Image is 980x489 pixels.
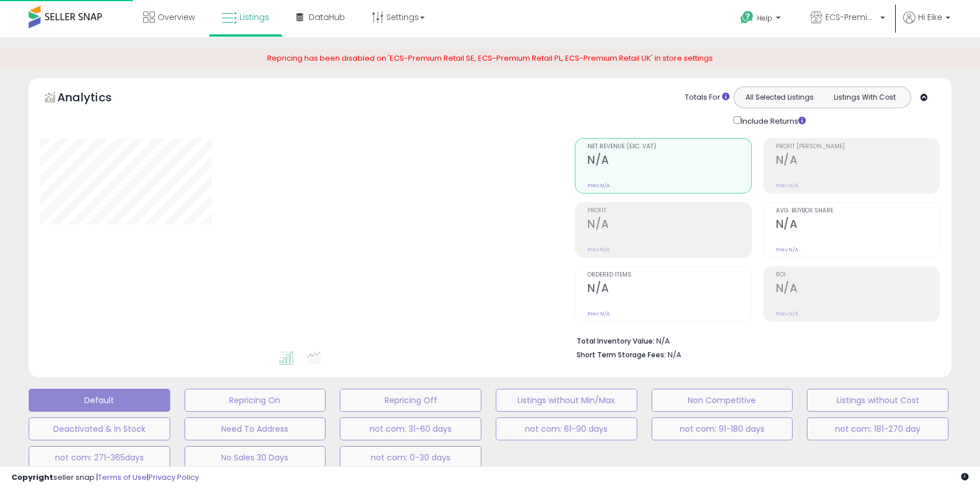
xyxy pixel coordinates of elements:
div: seller snap | | [11,472,199,483]
b: Short Term Storage Fees: [577,350,666,360]
button: not com: 91-180 days [652,417,793,440]
small: Prev: N/A [776,182,798,189]
button: not com: 271-365days [29,446,170,469]
button: Deactivated & In Stock [29,417,170,440]
span: Avg. Buybox Share [776,208,939,214]
small: Prev: N/A [587,310,610,317]
button: Listings With Cost [822,90,907,105]
span: Listings [240,11,269,23]
li: N/A [577,333,931,347]
h2: N/A [776,153,939,169]
h2: N/A [776,282,939,297]
button: not com: 31-60 days [340,417,481,440]
span: Hi Eike [918,11,942,23]
button: Default [29,389,170,412]
div: Totals For [685,92,730,103]
span: Net Revenue (Exc. VAT) [587,144,751,150]
b: Total Inventory Value: [577,336,654,346]
small: Prev: N/A [587,182,610,189]
span: N/A [668,349,681,360]
span: ECS-Premium Retail DE [825,11,877,23]
h2: N/A [587,218,751,233]
h5: Analytics [57,89,134,108]
h2: N/A [587,153,751,169]
small: Prev: N/A [776,310,798,317]
button: Non Competitive [652,389,793,412]
span: Overview [158,11,195,23]
button: Listings without Min/Max [496,389,637,412]
span: Profit [587,208,751,214]
h2: N/A [587,282,751,297]
button: All Selected Listings [737,90,822,105]
span: Repricing has been disabled on 'ECS-Premium Retail SE, ECS-Premium Retail PL, ECS-Premium Retail ... [267,53,713,64]
button: Listings without Cost [807,389,948,412]
small: Prev: N/A [776,246,798,253]
button: not com: 61-90 days [496,417,637,440]
div: Include Returns [725,114,820,127]
span: Help [757,13,773,23]
span: DataHub [309,11,345,23]
small: Prev: N/A [587,246,610,253]
span: Ordered Items [587,272,751,278]
h2: N/A [776,218,939,233]
strong: Copyright [11,472,53,483]
button: Repricing Off [340,389,481,412]
button: Repricing On [185,389,326,412]
button: not com: 0-30 days [340,446,481,469]
a: Help [731,2,792,37]
span: ROI [776,272,939,278]
button: not com: 181-270 day [807,417,948,440]
i: Get Help [740,10,754,25]
span: Profit [PERSON_NAME] [776,144,939,150]
button: Need To Address [185,417,326,440]
button: No Sales 30 Days [185,446,326,469]
a: Hi Eike [903,11,950,37]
